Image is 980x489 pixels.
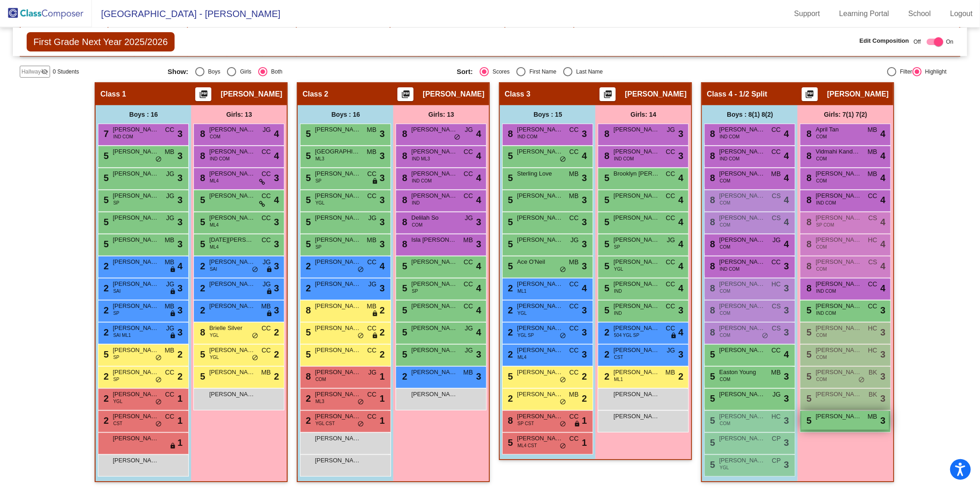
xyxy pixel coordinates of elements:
[155,156,162,163] span: do_not_disturb_alt
[303,195,311,205] span: 5
[582,171,587,185] span: 3
[315,199,324,206] span: YGL
[602,151,609,161] span: 8
[400,173,407,183] span: 8
[397,87,414,101] button: Print Students Details
[816,257,861,267] span: [PERSON_NAME]
[613,235,659,244] span: [PERSON_NAME]
[719,169,765,178] span: [PERSON_NAME]
[572,68,603,76] div: Last Name
[719,213,765,222] span: [PERSON_NAME]
[719,257,765,267] span: [PERSON_NAME]
[411,235,457,244] span: Isla [PERSON_NAME]
[400,90,411,102] mat-icon: picture_as_pdf
[719,177,730,184] span: COM
[489,68,510,76] div: Scores
[367,125,376,135] span: MB
[896,68,912,76] div: Filter
[367,191,376,201] span: CC
[236,68,251,76] div: Girls
[719,147,765,156] span: [PERSON_NAME]
[261,235,271,245] span: CC
[198,129,205,139] span: 8
[367,235,376,245] span: MB
[177,215,182,229] span: 3
[517,235,563,244] span: [PERSON_NAME]
[113,199,119,206] span: SP
[261,191,271,201] span: CC
[400,195,407,205] span: 8
[560,156,566,163] span: do_not_disturb_alt
[476,127,481,141] span: 4
[204,68,221,76] div: Boys
[303,239,311,249] span: 5
[113,147,159,156] span: [PERSON_NAME]
[177,127,182,141] span: 3
[505,173,513,183] span: 5
[315,125,361,134] span: [PERSON_NAME]
[177,237,182,251] span: 3
[816,147,861,156] span: Vidmahi Kandabattu
[100,90,126,99] span: Class 1
[412,199,419,206] span: IND
[274,171,279,185] span: 3
[210,222,218,228] span: ML4
[613,147,659,156] span: [PERSON_NAME]
[113,125,159,134] span: [PERSON_NAME]
[261,169,271,179] span: CC
[209,147,255,156] span: [PERSON_NAME]
[678,149,683,163] span: 3
[101,217,108,227] span: 5
[816,213,861,222] span: [PERSON_NAME]
[423,90,484,99] span: [PERSON_NAME]
[198,239,205,249] span: 5
[113,213,159,222] span: [PERSON_NAME]
[315,235,361,244] span: [PERSON_NAME]
[267,68,283,76] div: Both
[804,239,811,249] span: 8
[476,237,481,251] span: 3
[315,244,321,250] span: SP
[53,68,79,76] span: 0 Students
[198,151,205,161] span: 8
[101,151,108,161] span: 5
[198,217,205,227] span: 5
[773,235,781,245] span: JG
[164,147,174,157] span: MB
[602,239,609,249] span: 5
[368,213,377,223] span: JG
[209,213,255,222] span: [PERSON_NAME]
[209,235,255,244] span: [DATE][PERSON_NAME]
[784,149,789,163] span: 4
[582,215,587,229] span: 3
[804,195,811,205] span: 8
[464,169,473,179] span: CC
[464,257,473,267] span: CC
[303,129,311,139] span: 5
[816,244,827,250] span: COM
[505,239,513,249] span: 5
[209,257,255,267] span: [PERSON_NAME]
[602,129,609,139] span: 8
[804,173,811,183] span: 8
[113,133,133,140] span: IND COM
[614,155,634,162] span: IND COM
[708,195,715,205] span: 8
[784,193,789,207] span: 4
[302,90,328,99] span: Class 2
[209,125,255,134] span: [PERSON_NAME]
[198,90,209,102] mat-icon: picture_as_pdf
[804,129,811,139] span: 8
[602,90,613,102] mat-icon: picture_as_pdf
[476,259,481,273] span: 4
[476,215,481,229] span: 3
[816,177,827,184] span: COM
[595,105,691,124] div: Girls: 14
[210,177,218,184] span: ML4
[274,237,279,251] span: 3
[816,199,836,206] span: IND COM
[719,199,730,206] span: COM
[569,213,578,223] span: CC
[678,193,683,207] span: 4
[517,213,563,222] span: [PERSON_NAME]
